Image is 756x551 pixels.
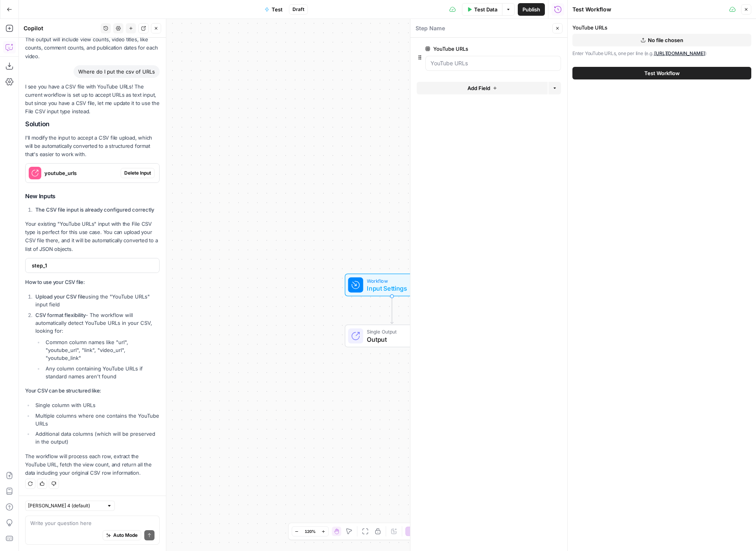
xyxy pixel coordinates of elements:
span: Test [272,6,283,13]
strong: The CSV file input is already configured correctly [35,206,154,213]
button: Test Data [462,3,502,16]
div: Copilot [24,24,98,32]
button: Publish [518,3,545,16]
span: Auto Mode [113,532,138,539]
span: Add Field [467,84,490,92]
button: Auto Mode [103,530,141,540]
span: Output [367,335,419,344]
span: Delete Input [124,170,151,177]
input: Claude Sonnet 4 (default) [28,502,103,510]
button: No file chosen [572,34,751,46]
div: Where do I put the csv of URLs [74,65,160,78]
span: 120% [305,528,316,534]
p: Enter YouTube URLs, one per line (e.g., ) [572,50,751,57]
span: Test Workflow [644,69,680,77]
p: I see you have a CSV file with YouTube URLs! The current workflow is set up to accept URLs as tex... [25,83,160,116]
span: step_1 [32,262,151,269]
button: Test Workflow [572,67,751,79]
span: Input Settings [367,284,414,293]
button: Add Field [417,82,548,94]
a: [URL][DOMAIN_NAME] [654,50,705,56]
g: Edge from start to end [390,296,393,324]
input: YouTube URLs [430,59,556,67]
h3: New Inputs [25,191,160,201]
span: Workflow [367,277,414,284]
span: Publish [522,6,540,13]
p: The workflow will process each row, extract the YouTube URL, fetch the view count, and return all... [25,452,160,477]
strong: CSV format flexibility [35,312,86,318]
label: YouTube URLs [425,45,517,53]
li: Single column with URLs [33,401,160,409]
label: YouTube URLs [572,24,751,31]
li: Any column containing YouTube URLs if standard names aren't found [44,365,160,380]
span: Draft [292,6,304,13]
li: Additional data columns (which will be preserved in the output) [33,430,160,446]
li: - The workflow will automatically detect YouTube URLs in your CSV, looking for: [33,311,160,380]
strong: Your CSV can be structured like: [25,387,101,394]
li: Common column names like "url", "youtube_url", "link", "video_url", "youtube_link" [44,338,160,362]
strong: How to use your CSV file: [25,279,85,285]
span: Single Output [367,328,419,335]
button: Delete Input [121,168,155,178]
strong: Upload your CSV file [35,293,85,300]
li: using the "YouTube URLs" input field [33,293,160,308]
p: I'll modify the input to accept a CSV file upload, which will be automatically converted to a str... [25,134,160,158]
p: The output will include view counts, video titles, like counts, comment counts, and publication d... [25,35,160,60]
div: WorkflowInput SettingsInputs [319,274,465,297]
span: youtube_urls [44,169,118,177]
li: Multiple columns where one contains the YouTube URLs [33,412,160,428]
h2: Solution [25,120,160,128]
p: Your existing "YouTube URLs" input with the File CSV type is perfect for this use case. You can u... [25,220,160,253]
button: Test [260,3,287,16]
span: Test Data [474,6,497,13]
span: No file chosen [648,36,683,44]
div: Single OutputOutputEnd [319,324,465,347]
